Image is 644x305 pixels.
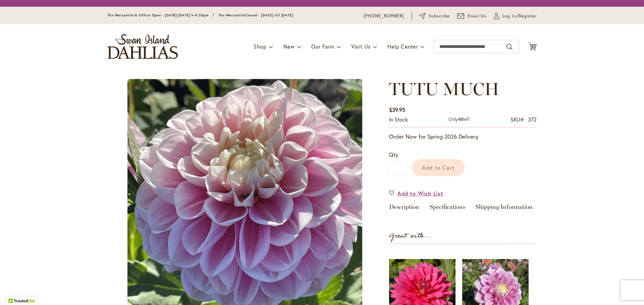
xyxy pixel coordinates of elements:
[511,116,525,123] strong: SKU
[429,13,450,19] span: Subscribe
[476,204,533,214] a: Shipping Information
[254,43,267,50] span: Shop
[419,13,450,19] a: Subscribe
[107,13,245,17] span: The Mercantile & Office Open - [DATE]-[DATE] 9-4:30pm / The Mercantile
[430,204,465,214] a: Specifications
[389,133,537,141] p: Order Now for Spring 2026 Delivery
[389,204,537,214] div: Detailed Product Info
[389,189,443,197] a: Add to Wish List
[389,230,432,241] strong: Great with...
[389,78,499,99] span: TUTU MUCH
[468,13,487,19] span: Email Us
[389,116,408,123] span: In stock
[107,34,178,59] a: store logo
[494,13,537,19] a: Log In/Register
[389,151,398,158] span: Qty
[351,43,371,50] span: Visit Us
[458,116,463,122] strong: 48
[245,13,293,17] span: Closed - [DATE] till [DATE]
[389,106,405,113] span: $39.95
[311,43,334,50] span: Our Farm
[397,189,443,197] span: Add to Wish List
[448,116,470,124] div: Only 48 left
[364,13,404,19] a: [PHONE_NUMBER]
[387,43,418,50] span: Help Center
[457,13,487,19] a: Email Us
[283,43,294,50] span: New
[506,42,513,52] button: Search
[502,13,537,19] span: Log In/Register
[528,116,537,124] div: 372
[389,116,408,124] div: Availability
[389,204,419,214] a: Description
